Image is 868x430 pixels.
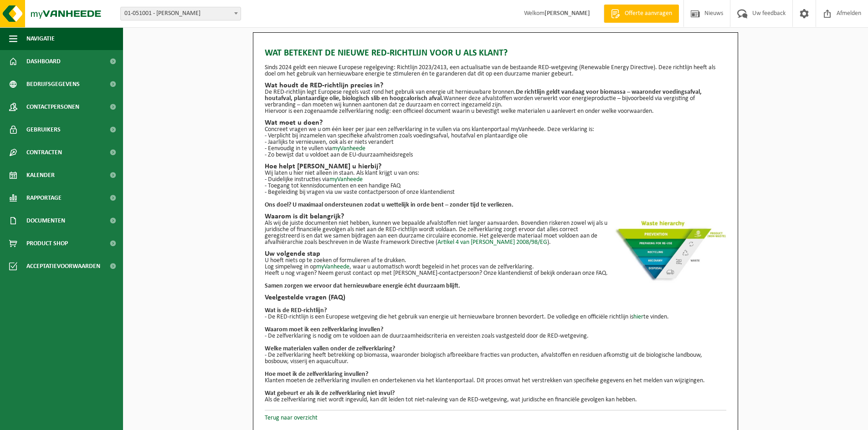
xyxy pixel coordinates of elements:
[265,133,726,139] p: - Verplicht bij inzamelen van specifieke afvalstromen zoals voedingsafval, houtafval en plantaard...
[265,307,327,314] b: Wat is de RED-richtlijn?
[26,209,65,232] span: Documenten
[265,146,726,152] p: - Eenvoudig in te vullen via
[265,46,508,60] span: Wat betekent de nieuwe RED-richtlijn voor u als klant?
[265,108,726,115] p: Hiervoor is een zogenaamde zelfverklaring nodig: een officieel document waarin u bevestigt welke ...
[316,263,349,270] a: myVanheede
[622,9,674,18] span: Offerte aanvragen
[265,152,726,158] p: - Zo bewijst dat u voldoet aan de EU-duurzaamheidsregels
[121,7,241,20] span: 01-051001 - DEMUYNCK ALAIN - WERVIK
[265,177,726,183] p: - Duidelijke instructies via
[265,126,726,133] p: Concreet vragen we u om één keer per jaar een zelfverklaring in te vullen via ons klantenportaal ...
[120,7,241,20] span: 01-051001 - DEMUYNCK ALAIN - WERVIK
[265,345,395,352] b: Welke materialen vallen onder de zelfverklaring?
[265,352,726,365] p: - De zelfverklaring heeft betrekking op biomassa, waaronder biologisch afbreekbare fracties van p...
[265,89,726,108] p: De RED-richtlijn legt Europese regels vast rond het gebruik van energie uit hernieuwbare bronnen....
[265,89,702,102] strong: De richtlijn geldt vandaag voor biomassa – waaronder voedingsafval, houtafval, plantaardige olie,...
[437,239,547,246] a: Artikel 4 van [PERSON_NAME] 2008/98/EG
[26,73,80,96] span: Bedrijfsgegevens
[265,139,726,146] p: - Jaarlijks te vernieuwen, ook als er niets verandert
[265,170,726,177] p: Wij laten u hier niet alleen in staan. Als klant krijgt u van ons:
[265,65,726,77] p: Sinds 2024 geldt een nieuwe Europese regelgeving: Richtlijn 2023/2413, een actualisatie van de be...
[265,258,726,270] p: U hoeft niets op te zoeken of formulieren af te drukken. Log simpelweg in op , waar u automatisch...
[26,27,55,50] span: Navigatie
[604,5,679,23] a: Offerte aanvragen
[329,176,363,183] a: myVanheede
[265,371,368,378] b: Hoe moet ik de zelfverklaring invullen?
[265,213,726,220] h2: Waarom is dit belangrijk?
[26,232,68,255] span: Product Shop
[265,220,726,246] p: Als wij de juiste documenten niet hebben, kunnen we bepaalde afvalstoffen niet langer aanvaarden....
[265,202,514,208] strong: Ons doel? U maximaal ondersteunen zodat u wettelijk in orde bent – zonder tijd te verliezen.
[265,183,726,189] p: - Toegang tot kennisdocumenten en een handige FAQ
[265,415,318,421] a: Terug naar overzicht
[265,189,726,196] p: - Begeleiding bij vragen via uw vaste contactpersoon of onze klantendienst
[265,326,383,333] b: Waarom moet ik een zelfverklaring invullen?
[332,145,365,152] a: myVanheede
[26,187,62,209] span: Rapportage
[26,255,100,278] span: Acceptatievoorwaarden
[26,118,61,141] span: Gebruikers
[265,378,726,384] p: Klanten moeten de zelfverklaring invullen en ondertekenen via het klantenportaal. Dit proces omva...
[265,119,726,126] h2: Wat moet u doen?
[26,96,79,118] span: Contactpersonen
[265,270,726,277] p: Heeft u nog vragen? Neem gerust contact op met [PERSON_NAME]-contactpersoon? Onze klantendienst o...
[265,82,726,89] h2: Wat houdt de RED-richtlijn precies in?
[265,333,726,339] p: - De zelfverklaring is nodig om te voldoen aan de duurzaamheidscriteria en vereisten zoals vastge...
[544,10,590,17] strong: [PERSON_NAME]
[26,50,61,73] span: Dashboard
[26,141,62,164] span: Contracten
[265,397,726,403] p: Als de zelfverklaring niet wordt ingevuld, kan dit leiden tot niet-naleving van de RED-wetgeving,...
[265,390,395,397] b: Wat gebeurt er als ik de zelfverklaring niet invul?
[265,250,726,258] h2: Uw volgende stap
[26,164,55,187] span: Kalender
[265,294,726,301] h2: Veelgestelde vragen (FAQ)
[265,163,726,170] h2: Hoe helpt [PERSON_NAME] u hierbij?
[265,314,726,320] p: - De RED-richtlijn is een Europese wetgeving die het gebruik van energie uit hernieuwbare bronnen...
[265,283,460,289] b: Samen zorgen we ervoor dat hernieuwbare energie écht duurzaam blijft.
[633,314,643,320] a: hier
